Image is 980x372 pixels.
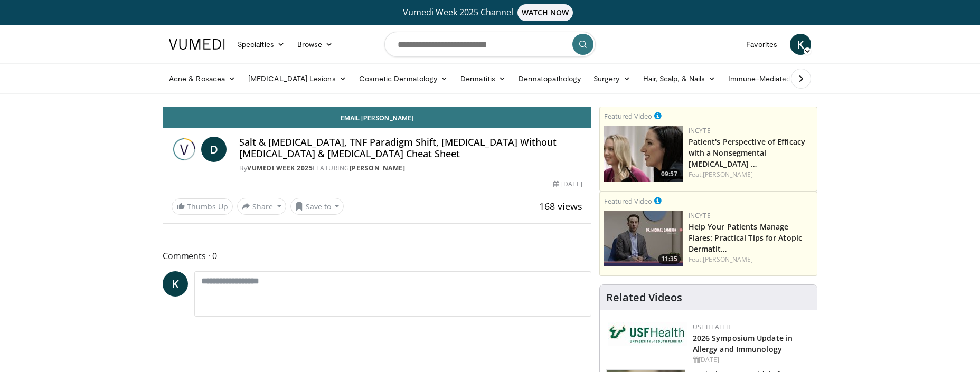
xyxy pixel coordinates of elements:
[693,355,808,365] div: [DATE]
[239,137,582,159] h4: Salt & [MEDICAL_DATA], TNF Paradigm Shift, [MEDICAL_DATA] Without [MEDICAL_DATA] & [MEDICAL_DATA]...
[790,34,811,55] a: K
[384,32,596,57] input: Search topics, interventions
[693,322,731,331] a: USF Health
[604,211,683,266] a: 11:35
[604,126,683,182] img: 2c48d197-61e9-423b-8908-6c4d7e1deb64.png.150x105_q85_crop-smart_upscale.jpg
[231,34,291,55] a: Specialties
[703,170,753,179] a: [PERSON_NAME]
[172,137,197,162] img: Vumedi Week 2025
[201,137,227,162] a: D
[517,4,573,21] span: WATCH NOW
[247,164,313,173] a: Vumedi Week 2025
[689,255,813,264] div: Feat.
[689,211,711,220] a: Incyte
[163,107,591,128] a: Email [PERSON_NAME]
[722,68,807,89] a: Immune-Mediated
[604,211,683,266] img: 601112bd-de26-4187-b266-f7c9c3587f14.png.150x105_q85_crop-smart_upscale.jpg
[171,4,809,21] a: Vumedi Week 2025 ChannelWATCH NOW
[689,137,805,169] a: Patient's Perspective of Efficacy with a Nonsegmental [MEDICAL_DATA] …
[512,68,587,89] a: Dermatopathology
[604,126,683,182] a: 09:57
[350,164,406,173] a: [PERSON_NAME]
[689,222,802,254] a: Help Your Patients Manage Flares: Practical Tips for Atopic Dermatit…
[237,198,286,215] button: Share
[163,271,188,297] a: K
[172,198,233,215] a: Thumbs Up
[587,68,637,89] a: Surgery
[606,291,682,304] h4: Related Videos
[604,111,652,121] small: Featured Video
[239,164,582,173] div: By FEATURING
[242,68,353,89] a: [MEDICAL_DATA] Lesions
[658,169,681,179] span: 09:57
[608,322,687,346] img: 6ba8804a-8538-4002-95e7-a8f8012d4a11.png.150x105_q85_autocrop_double_scale_upscale_version-0.2.jpg
[539,200,582,213] span: 168 views
[637,68,722,89] a: Hair, Scalp, & Nails
[693,333,793,354] a: 2026 Symposium Update in Allergy and Immunology
[689,170,813,179] div: Feat.
[353,68,454,89] a: Cosmetic Dermatology
[163,68,242,89] a: Acne & Rosacea
[658,254,681,264] span: 11:35
[553,179,582,189] div: [DATE]
[689,126,711,135] a: Incyte
[291,34,340,55] a: Browse
[454,68,512,89] a: Dermatitis
[169,39,225,50] img: VuMedi Logo
[163,249,591,263] span: Comments 0
[740,34,784,55] a: Favorites
[703,255,753,264] a: [PERSON_NAME]
[604,196,652,206] small: Featured Video
[290,198,344,215] button: Save to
